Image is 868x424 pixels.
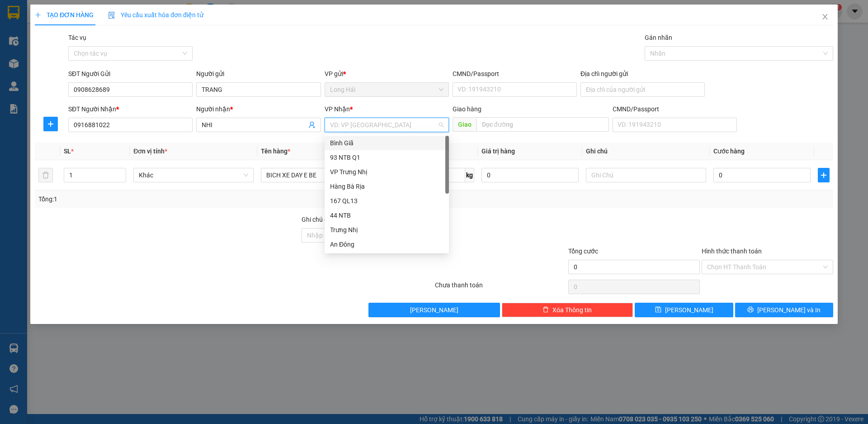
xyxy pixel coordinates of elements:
[325,179,449,194] div: Hàng Bà Rịa
[568,248,598,255] span: Tổng cước
[8,29,71,42] div: 0909307922
[325,223,449,237] div: Trưng Nhị
[8,42,71,53] div: P HƯNG
[481,148,515,155] span: Giá trị hàng
[64,148,71,155] span: SL
[476,117,609,132] input: Dọc đường
[8,8,71,19] div: Long Hải
[613,104,737,114] div: CMND/Passport
[453,69,577,79] div: CMND/Passport
[302,216,351,223] label: Ghi chú đơn hàng
[7,59,15,69] span: R :
[133,148,167,155] span: Đơn vị tính
[35,11,94,19] span: TẠO ĐƠN HÀNG
[308,121,316,129] span: user-add
[580,69,705,79] div: Địa chỉ người gửi
[77,40,141,53] div: 0399317572
[330,138,443,148] div: Bình Giã
[330,152,443,162] div: 93 NTB Q1
[330,225,443,235] div: Trưng Nhị
[44,120,57,128] span: plus
[655,306,661,314] span: save
[325,150,449,165] div: 93 NTB Q1
[38,194,335,204] div: Tổng: 1
[635,303,733,317] button: save[PERSON_NAME]
[735,303,833,317] button: printer[PERSON_NAME] và In
[261,148,290,155] span: Tên hàng
[108,11,203,19] span: Yêu cầu xuất hóa đơn điện tử
[325,194,449,208] div: 167 QL13
[35,12,41,18] span: plus
[43,117,58,131] button: plus
[502,303,633,317] button: deleteXóa Thông tin
[325,237,449,252] div: An Đông
[68,104,193,114] div: SĐT Người Nhận
[325,105,350,113] span: VP Nhận
[8,19,71,29] div: TIN
[465,168,474,182] span: kg
[325,165,449,179] div: VP Trưng Nhị
[330,239,443,249] div: An Đông
[330,196,443,206] div: 167 QL13
[196,69,321,79] div: Người gửi
[453,105,481,113] span: Giao hàng
[302,228,433,243] input: Ghi chú đơn hàng
[38,168,53,182] button: delete
[818,172,829,179] span: plus
[821,13,829,20] span: close
[410,305,458,315] span: [PERSON_NAME]
[330,167,443,177] div: VP Trưng Nhị
[713,148,745,155] span: Cước hàng
[481,168,579,182] input: 0
[586,168,706,182] input: Ghi Chú
[8,9,22,18] span: Gửi:
[77,8,141,29] div: 93 NTB Q1
[645,34,672,41] label: Gán nhãn
[757,305,821,315] span: [PERSON_NAME] và In
[542,306,549,314] span: delete
[368,303,500,317] button: [PERSON_NAME]
[68,34,86,41] label: Tác vụ
[108,12,115,19] img: icon
[818,168,830,182] button: plus
[552,305,592,315] span: Xóa Thông tin
[330,210,443,220] div: 44 NTB
[453,117,476,132] span: Giao
[580,82,705,97] input: Địa chỉ của người gửi
[330,181,443,191] div: Hàng Bà Rịa
[702,248,762,255] label: Hình thức thanh toán
[325,208,449,223] div: 44 NTB
[434,280,567,296] div: Chưa thanh toán
[325,136,449,150] div: Bình Giã
[665,305,713,315] span: [PERSON_NAME]
[812,5,838,30] button: Close
[77,9,99,18] span: Nhận:
[68,69,193,79] div: SĐT Người Gửi
[747,306,754,314] span: printer
[261,168,381,182] input: VD: Bàn, Ghế
[7,58,72,69] div: 50.000
[582,143,710,160] th: Ghi chú
[139,168,248,182] span: Khác
[330,83,443,96] span: Long Hải
[325,69,449,79] div: VP gửi
[196,104,321,114] div: Người nhận
[77,29,141,40] div: TRANG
